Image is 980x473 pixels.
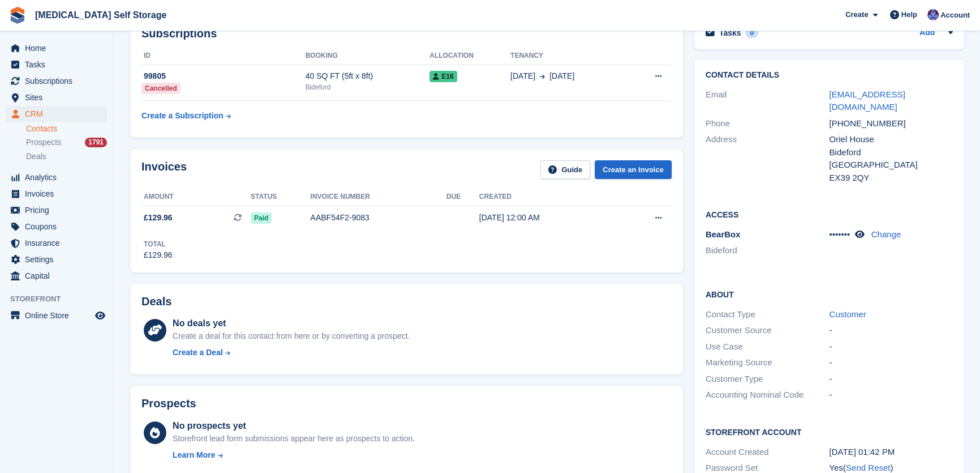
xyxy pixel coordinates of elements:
a: Create an Invoice [595,160,672,179]
div: [DATE] 12:00 AM [479,212,617,224]
div: 40 SQ FT (5ft x 8ft) [306,70,430,82]
img: stora-icon-8386f47178a22dfd0bd8f6a31ec36ba5ce8667c1dd55bd0f319d3a0aa187defe.svg [9,7,26,24]
div: Marketing Source [706,356,829,369]
span: ( ) [843,463,893,472]
a: menu [6,73,107,89]
span: Tasks [25,57,93,73]
div: Create a Deal [173,347,223,359]
div: Contact Type [706,308,829,321]
a: menu [6,252,107,267]
span: Prospects [26,137,61,148]
div: 99805 [141,70,306,82]
div: - [829,389,953,402]
h2: Deals [141,295,171,308]
div: - [829,324,953,337]
th: ID [141,47,306,65]
th: Tenancy [510,47,628,65]
span: Account [940,10,970,21]
div: Learn More [173,449,215,461]
span: [DATE] [549,70,574,82]
div: [PHONE_NUMBER] [829,117,953,130]
h2: Prospects [141,397,196,410]
h2: Contact Details [706,71,953,80]
th: Amount [141,188,251,206]
a: Prospects 1791 [26,137,107,148]
span: Create [845,9,868,20]
div: - [829,373,953,386]
a: Change [871,229,901,239]
div: EX39 2QY [829,172,953,185]
span: Storefront [10,293,113,305]
span: Deals [26,151,46,162]
th: Status [251,188,310,206]
div: Use Case [706,340,829,353]
h2: Storefront Account [706,426,953,437]
div: Email [706,88,829,114]
span: Insurance [25,235,93,251]
div: Storefront lead form submissions appear here as prospects to action. [173,433,415,445]
div: £129.96 [144,249,173,261]
a: Preview store [93,309,107,322]
a: Add [919,27,935,40]
a: menu [6,106,107,122]
img: Helen Walker [927,9,939,20]
div: No prospects yet [173,419,415,433]
h2: About [706,288,953,300]
a: menu [6,169,107,185]
a: menu [6,40,107,56]
th: Due [446,188,479,206]
li: Bideford [706,244,829,257]
a: Learn More [173,449,415,461]
div: [DATE] 01:42 PM [829,446,953,459]
div: Cancelled [141,83,180,94]
h2: Subscriptions [141,27,672,40]
a: menu [6,308,107,323]
span: Invoices [25,186,93,202]
div: AABF54F2-9083 [311,212,446,224]
span: Subscriptions [25,73,93,89]
span: Settings [25,252,93,267]
div: Bideford [306,82,430,92]
a: menu [6,57,107,73]
a: menu [6,186,107,202]
div: Address [706,133,829,184]
a: menu [6,235,107,251]
div: - [829,356,953,369]
a: menu [6,90,107,105]
h2: Tasks [719,28,741,38]
a: Contacts [26,123,107,134]
span: E16 [429,71,457,82]
div: Accounting Nominal Code [706,389,829,402]
a: menu [6,268,107,284]
span: BearBox [706,229,741,239]
div: Customer Type [706,373,829,386]
span: Pricing [25,202,93,218]
a: Send Reset [846,463,890,472]
div: 1791 [85,138,107,147]
a: Customer [829,309,866,319]
a: Create a Subscription [141,105,231,126]
h2: Access [706,208,953,220]
span: Capital [25,268,93,284]
div: Create a Subscription [141,110,223,122]
span: Online Store [25,308,93,323]
div: Create a deal for this contact from here or by converting a prospect. [173,330,410,342]
a: [EMAIL_ADDRESS][DOMAIN_NAME] [829,90,905,112]
a: [MEDICAL_DATA] Self Storage [31,6,171,24]
div: 0 [745,28,758,38]
th: Invoice number [311,188,446,206]
div: [GEOGRAPHIC_DATA] [829,159,953,172]
h2: Invoices [141,160,187,179]
div: Account Created [706,446,829,459]
span: Analytics [25,169,93,185]
th: Allocation [429,47,510,65]
th: Created [479,188,617,206]
span: Paid [251,212,272,224]
div: Oriel House [829,133,953,146]
a: menu [6,202,107,218]
div: - [829,340,953,353]
a: Guide [540,160,590,179]
span: [DATE] [510,70,535,82]
span: ••••••• [829,229,850,239]
div: Total [144,239,173,249]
